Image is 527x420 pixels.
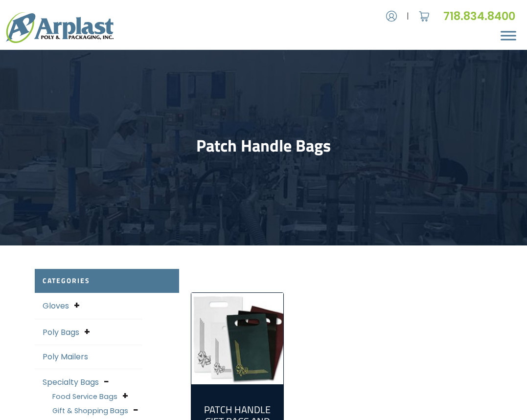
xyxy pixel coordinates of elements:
[501,31,516,40] button: Menu
[407,10,409,22] span: |
[52,392,117,401] a: Food Service Bags
[43,327,79,338] a: Poly Bags
[191,293,283,384] img: Patch Handle Gift Bags and Shopping bags
[443,8,515,24] a: 718.834.8400
[6,12,114,43] img: logo
[191,293,283,384] a: Visit product category Patch Handle Gift Bags and Shopping bags
[43,351,88,362] a: Poly Mailers
[43,376,99,388] a: Specialty Bags
[43,300,69,311] a: Gloves
[35,135,493,155] h1: Patch Handle Bags
[52,406,128,416] a: Gift & Shopping Bags
[35,269,180,293] h2: Categories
